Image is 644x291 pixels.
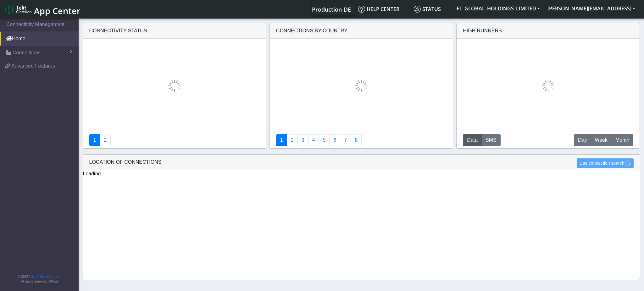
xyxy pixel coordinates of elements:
button: SMS [481,134,501,146]
img: status.svg [414,6,421,13]
span: Advanced Features [11,62,55,70]
a: Your current platform instance [312,3,351,15]
a: Zero Session [340,134,351,146]
div: LOCATION OF CONNECTIONS [83,155,640,170]
a: Usage by Carrier [319,134,330,146]
img: loading.gif [355,80,368,92]
button: [PERSON_NAME][EMAIL_ADDRESS] [544,3,639,14]
a: Help center [356,3,411,15]
img: loading.gif [168,80,181,92]
a: Status [411,3,453,15]
a: Telit IoT Solutions, Inc. [28,275,60,278]
img: knowledge.svg [358,6,365,13]
a: Usage per Country [297,134,308,146]
span: Connections [13,49,41,57]
div: Connections By Country [270,23,453,39]
span: App Center [34,5,80,17]
button: Data [463,134,482,146]
img: loading [625,160,631,167]
button: Week [591,134,612,146]
a: Carrier [287,134,298,146]
div: High Runners [463,27,502,35]
a: 14 Days Trend [329,134,340,146]
img: loading.gif [542,80,554,92]
img: logo-telit-cinterion-gw-new.png [5,4,31,14]
span: Status [414,6,441,13]
button: Month [611,134,633,146]
div: Loading... [83,170,640,178]
a: App Center [5,3,80,16]
button: FL_GLOBAL_HOLDINGS_LIMITED [453,3,544,14]
span: Week [595,136,608,144]
a: Connectivity status [89,134,100,146]
a: Not Connected for 30 days [351,134,362,146]
button: Use connection search [577,158,633,168]
span: Production-DE [312,6,351,13]
a: Deployment status [100,134,111,146]
div: Connectivity status [83,23,266,39]
button: Day [574,134,591,146]
nav: Summary paging [89,134,260,146]
a: Connections By Country [276,134,287,146]
a: Connections By Carrier [308,134,319,146]
span: Month [615,136,629,144]
nav: Summary paging [276,134,447,146]
span: Help center [358,6,399,13]
span: Day [578,136,587,144]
